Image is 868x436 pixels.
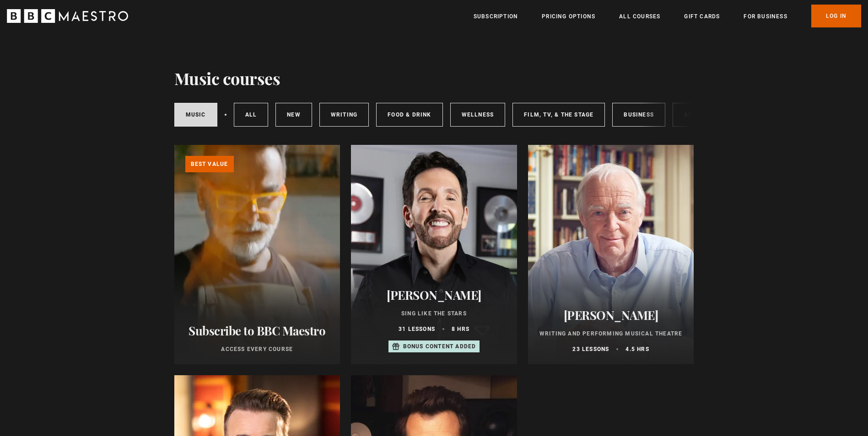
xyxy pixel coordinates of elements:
[275,103,312,127] a: New
[376,103,442,127] a: Food & Drink
[185,156,234,172] p: Best value
[512,103,605,127] a: Film, TV, & The Stage
[811,5,861,27] a: Log In
[234,103,269,127] a: All
[684,12,720,21] a: Gift Cards
[362,309,506,318] p: Sing Like the Stars
[542,12,595,21] a: Pricing Options
[619,12,660,21] a: All Courses
[450,103,506,127] a: Wellness
[474,5,861,27] nav: Primary
[539,330,683,338] p: Writing and Performing Musical Theatre
[403,342,476,351] p: Bonus content added
[625,345,649,353] p: 4.5 hrs
[744,12,787,21] a: For business
[572,345,609,353] p: 23 lessons
[399,325,435,333] p: 31 lessons
[474,12,518,21] a: Subscription
[174,103,217,127] a: Music
[528,145,694,364] a: [PERSON_NAME] Writing and Performing Musical Theatre 23 lessons 4.5 hrs
[319,103,369,127] a: Writing
[452,325,469,333] p: 8 hrs
[612,103,665,127] a: Business
[351,145,517,364] a: [PERSON_NAME] Sing Like the Stars 31 lessons 8 hrs Bonus content added
[539,308,683,322] h2: [PERSON_NAME]
[362,288,506,302] h2: [PERSON_NAME]
[7,9,128,23] svg: BBC Maestro
[174,69,280,88] h1: Music courses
